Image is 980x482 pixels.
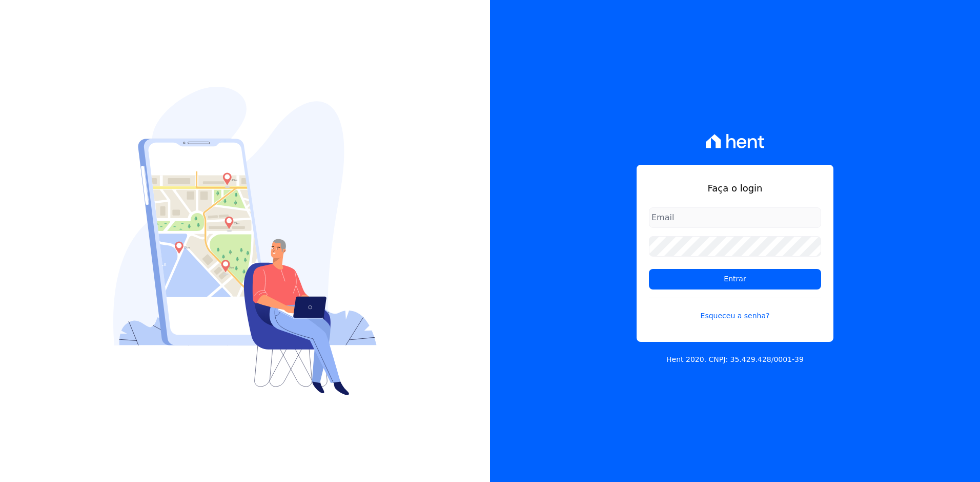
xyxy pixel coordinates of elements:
[113,87,377,395] img: Login
[649,181,821,195] h1: Faça o login
[649,298,821,321] a: Esqueceu a senha?
[666,354,804,365] p: Hent 2020. CNPJ: 35.429.428/0001-39
[649,269,821,290] input: Entrar
[649,207,821,228] input: Email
